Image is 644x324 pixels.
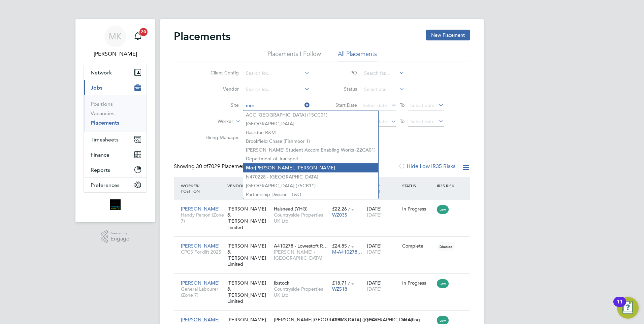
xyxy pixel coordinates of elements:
span: £22.26 [332,206,347,212]
span: / hr [348,244,354,249]
a: Placements [91,120,119,126]
input: Search for... [244,69,310,78]
li: ACC [GEOGRAPHIC_DATA] (15CC01) [243,110,378,119]
a: Go to home page [84,199,147,210]
span: / hr [348,281,354,286]
li: N470228 - [GEOGRAPHIC_DATA] [243,172,378,181]
span: Select date [410,119,434,125]
span: [PERSON_NAME] [181,243,220,249]
span: WZ035 [332,212,347,218]
span: MK [109,32,122,41]
div: Pending [402,317,434,323]
li: Basildon R&M [243,128,378,137]
span: Finance [91,152,109,158]
li: Placements I Follow [267,50,321,62]
span: General Labourer (Zone 7) [181,286,224,298]
input: Search for... [362,69,405,78]
span: Select date [410,102,434,108]
div: Vendor [226,180,272,192]
li: Brookfield Chase (Fishmoor 1) [243,137,378,145]
a: MK[PERSON_NAME] [84,26,147,58]
li: Department of Transport [243,154,378,163]
span: A410278 - Lowestoft R… [274,243,328,249]
span: / hr [348,206,354,212]
span: Countryside Properties UK Ltd [274,286,329,298]
nav: Main navigation [75,19,155,222]
button: New Placement [426,30,470,40]
li: [PERSON_NAME], [PERSON_NAME] [243,163,378,172]
a: [PERSON_NAME]General Labourer (Zone 7)[PERSON_NAME] & [PERSON_NAME] LimitedIbstockCountryside Pro... [179,276,470,282]
label: PO [327,70,357,76]
a: Vacancies [91,110,115,117]
label: Site [200,102,239,108]
span: 30 of [196,163,208,170]
span: £18.71 [332,280,347,286]
span: £18.78 [332,317,347,323]
span: Powered by [110,230,129,236]
span: [PERSON_NAME][GEOGRAPHIC_DATA] ([GEOGRAPHIC_DATA]… [274,317,417,323]
div: Complete [402,243,434,249]
span: Network [91,69,112,76]
input: Search for... [244,101,310,110]
span: To [398,101,407,109]
div: [PERSON_NAME] & [PERSON_NAME] Limited [226,239,272,271]
span: / Position [181,183,200,194]
button: Reports [84,162,147,177]
label: Hiring Manager [200,134,239,140]
span: Reports [91,167,110,173]
label: Client Config [200,70,239,76]
span: 20 [139,28,148,36]
h2: Placements [174,30,230,43]
img: bromak-logo-retina.png [110,199,121,210]
span: [PERSON_NAME] [181,317,220,323]
span: Mary Kuchina [84,50,147,58]
span: [PERSON_NAME] - [GEOGRAPHIC_DATA] [274,249,329,261]
label: Start Date [327,102,357,108]
div: Jobs [84,95,147,132]
label: Worker [194,118,233,125]
span: Engage [110,236,129,242]
a: Powered byEngage [101,230,130,243]
span: WZ518 [332,286,347,292]
button: Jobs [84,80,147,95]
div: [PERSON_NAME] & [PERSON_NAME] Limited [226,277,272,308]
span: Low [437,205,449,214]
li: [PERSON_NAME] Student Accom Enabling Works (22CA01) [243,145,378,154]
div: [DATE] [365,239,400,258]
a: [PERSON_NAME]CPCS Forklift 2025[PERSON_NAME] & [PERSON_NAME] LimitedA410278 - Lowestoft R…[PERSON... [179,239,470,245]
span: Jobs [91,85,102,91]
span: Preferences [91,182,120,188]
span: CPCS Forklift 2025 [181,249,224,255]
li: [GEOGRAPHIC_DATA] [243,119,378,128]
a: [PERSON_NAME]Handy Person (Zone 7)[PERSON_NAME] & [PERSON_NAME] LimitedHalsnead (YHG)Countryside ... [179,202,470,208]
span: M-A410278… [332,249,362,255]
span: / Finish [367,183,380,194]
label: Status [327,86,357,92]
div: Status [400,180,436,192]
span: Handy Person (Zone 7) [181,212,224,224]
div: [PERSON_NAME] & [PERSON_NAME] Limited [226,202,272,234]
button: Timesheets [84,132,147,147]
button: Network [84,65,147,80]
span: 7029 Placements [196,163,249,170]
div: In Progress [402,280,434,286]
li: [GEOGRAPHIC_DATA] (75CB11) [243,181,378,190]
button: Open Resource Center, 11 new notifications [617,297,639,319]
li: All Placements [338,50,377,62]
span: [PERSON_NAME] [181,206,220,212]
span: Ibstock [274,280,289,286]
span: [DATE] [367,249,382,255]
span: Select date [363,102,387,108]
div: IR35 Risk [435,180,458,192]
span: Halsnead (YHG) [274,206,308,212]
span: To [398,117,407,126]
li: Partnership Division - L&Q [243,190,378,199]
input: Select one [362,85,405,94]
span: Countryside Properties UK Ltd [274,212,329,224]
span: / hr [348,317,354,322]
label: Hide Low IR35 Risks [398,163,455,170]
span: [PERSON_NAME] [181,280,220,286]
b: Mor [246,165,255,171]
button: Finance [84,147,147,162]
div: [DATE] [365,277,400,295]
